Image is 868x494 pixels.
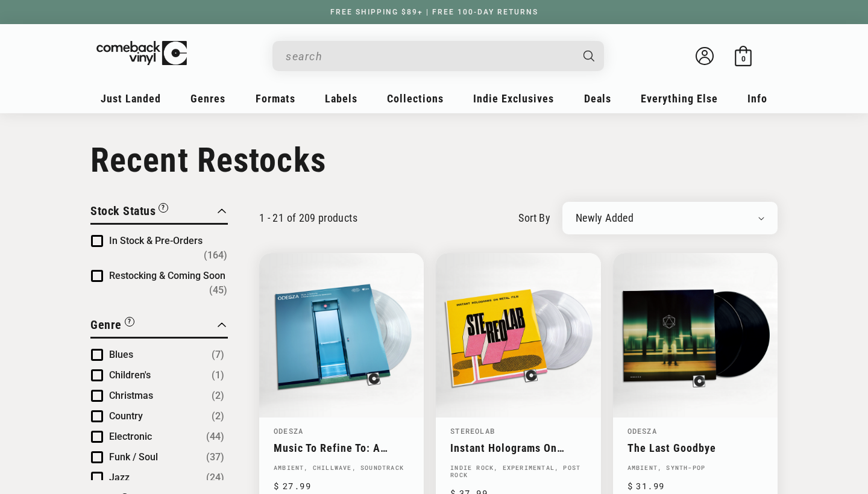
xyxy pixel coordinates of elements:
button: Filter by Genre [90,316,134,337]
a: Odesza [274,426,303,436]
input: search [286,44,571,69]
span: Everything Else [641,92,718,105]
span: Number of products: (37) [206,450,224,464]
span: Number of products: (2) [212,409,224,424]
a: Music To Refine To: A Remix Companion to Severance [274,442,409,454]
span: Collections [387,92,444,105]
span: Country [109,410,143,422]
div: Search [272,41,604,71]
button: Search [573,41,606,71]
span: Deals [584,92,611,105]
p: 1 - 21 of 209 products [259,211,357,224]
span: 0 [741,54,746,63]
span: Christmas [109,390,153,401]
span: In Stock & Pre-Orders [109,235,203,246]
span: Number of products: (2) [212,389,224,403]
a: Stereolab [450,426,495,436]
span: Just Landed [101,92,161,105]
a: FREE SHIPPING $89+ | FREE 100-DAY RETURNS [318,8,550,16]
h1: Recent Restocks [90,140,778,180]
span: Number of products: (1) [212,368,224,383]
span: Jazz [109,472,130,483]
span: Number of products: (164) [204,248,227,263]
span: Number of products: (7) [212,348,224,362]
a: Instant Holograms On Metal Film [450,442,586,454]
span: Blues [109,349,133,360]
span: Number of products: (44) [206,430,224,444]
span: Funk / Soul [109,451,158,463]
span: Labels [325,92,357,105]
span: Number of products: (45) [209,283,227,298]
button: Filter by Stock Status [90,202,168,223]
span: Number of products: (24) [206,471,224,485]
span: Children's [109,369,151,381]
span: Genres [190,92,225,105]
span: Restocking & Coming Soon [109,270,225,281]
a: The Last Goodbye [627,442,763,454]
span: Formats [256,92,295,105]
span: Indie Exclusives [473,92,554,105]
label: sort by [518,210,550,226]
span: Electronic [109,431,152,442]
span: Info [747,92,767,105]
span: Genre [90,317,122,332]
span: Stock Status [90,204,156,218]
a: Odesza [627,426,657,436]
